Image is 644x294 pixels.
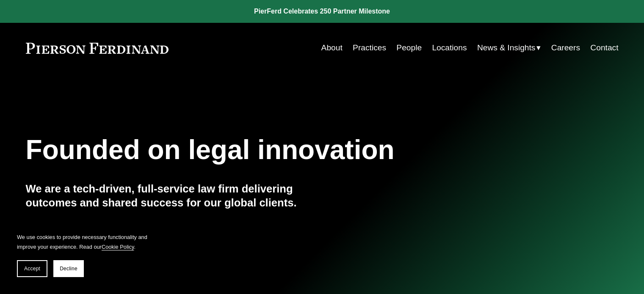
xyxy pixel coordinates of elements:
a: Locations [432,40,467,56]
a: Practices [353,40,386,56]
section: Cookie banner [8,224,161,286]
a: About [321,40,343,56]
a: Cookie Policy [102,244,134,250]
a: People [396,40,422,56]
span: Decline [60,266,77,272]
h1: Founded on legal innovation [26,135,520,165]
button: Accept [17,260,47,277]
a: Careers [551,40,580,56]
a: folder dropdown [477,40,541,56]
h4: We are a tech-driven, full-service law firm delivering outcomes and shared success for our global... [26,182,322,209]
button: Decline [53,260,84,277]
p: We use cookies to provide necessary functionality and improve your experience. Read our . [17,232,152,252]
a: Contact [590,40,618,56]
span: Accept [24,266,40,272]
span: News & Insights [477,41,536,55]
